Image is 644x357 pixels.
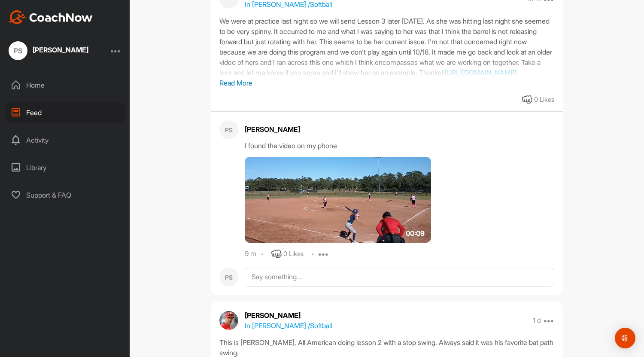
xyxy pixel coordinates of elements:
[533,316,541,325] p: 1 d
[5,74,126,96] div: Home
[245,250,256,258] div: 9 m
[245,310,332,320] p: [PERSON_NAME]
[283,249,304,259] div: 0 Likes
[219,311,238,330] img: avatar
[245,140,554,151] div: I found the video on my phone
[33,46,88,53] div: [PERSON_NAME]
[406,228,425,238] span: 00:09
[9,41,27,60] div: PS
[245,157,431,243] img: media
[219,78,554,88] p: Read More
[245,124,554,134] div: [PERSON_NAME]
[534,95,554,105] div: 0 Likes
[9,10,93,24] img: CoachNow
[245,320,332,331] p: In [PERSON_NAME] / Softball
[5,129,126,151] div: Activity
[615,328,635,348] div: Open Intercom Messenger
[219,268,238,287] div: PS
[219,120,238,139] div: PS
[5,184,126,206] div: Support & FAQ
[5,157,126,178] div: Library
[219,16,554,78] div: We were at practice last night so we will send Lesson 3 later [DATE]. As she was hitting last nig...
[5,102,126,123] div: Feed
